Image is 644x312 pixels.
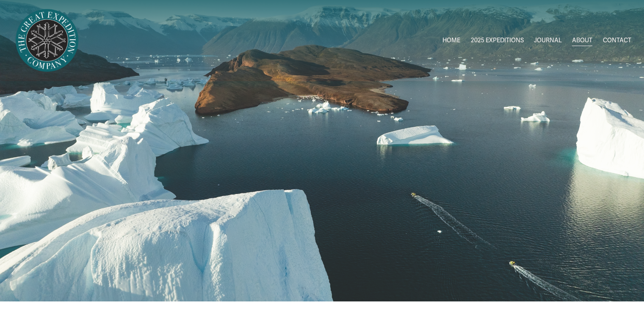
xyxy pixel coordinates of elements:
img: Arctic Expeditions [13,6,81,75]
span: 2025 EXPEDITIONS [471,35,524,46]
a: JOURNAL [534,35,562,47]
a: folder dropdown [471,35,524,47]
a: HOME [442,35,460,47]
a: CONTACT [603,35,631,47]
a: ABOUT [572,35,592,47]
